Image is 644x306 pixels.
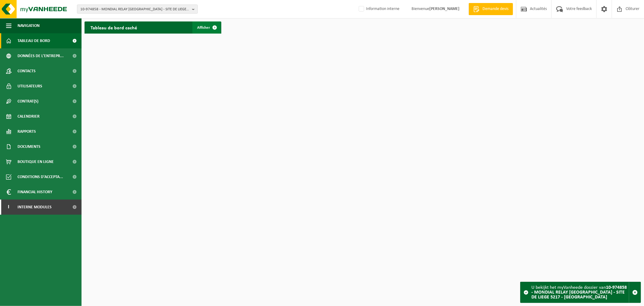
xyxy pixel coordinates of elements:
[18,139,40,154] span: Documents
[481,6,510,12] span: Demande devis
[429,7,460,11] strong: [PERSON_NAME]
[18,184,52,200] span: Financial History
[18,124,36,139] span: Rapports
[18,18,40,33] span: Navigation
[531,285,627,300] strong: 10-974858 - MONDIAL RELAY [GEOGRAPHIC_DATA] - SITE DE LIEGE 5217 - [GEOGRAPHIC_DATA]
[6,200,11,215] span: I
[197,26,210,30] span: Afficher
[85,21,143,33] h2: Tableau de bord caché
[469,3,513,15] a: Demande devis
[18,79,42,94] span: Utilisateurs
[357,5,399,14] label: Information interne
[80,5,190,14] span: 10-974858 - MONDIAL RELAY [GEOGRAPHIC_DATA] - SITE DE LIEGE 5217 - [GEOGRAPHIC_DATA]
[18,169,63,184] span: Conditions d'accepta...
[18,33,50,48] span: Tableau de bord
[18,48,64,63] span: Données de l'entrepr...
[77,5,198,14] button: 10-974858 - MONDIAL RELAY [GEOGRAPHIC_DATA] - SITE DE LIEGE 5217 - [GEOGRAPHIC_DATA]
[18,200,52,215] span: Interne modules
[192,21,221,34] a: Afficher
[18,109,40,124] span: Calendrier
[18,63,36,79] span: Contacts
[18,154,54,169] span: Boutique en ligne
[531,282,629,303] div: U bekijkt het myVanheede dossier van
[18,94,38,109] span: Contrat(s)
